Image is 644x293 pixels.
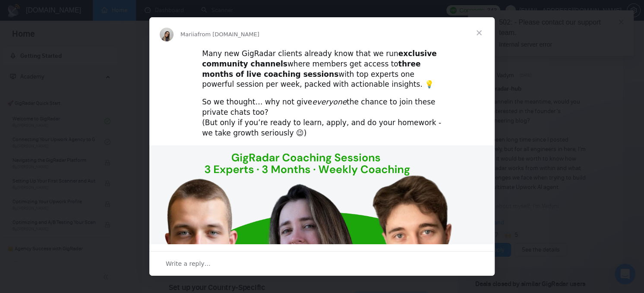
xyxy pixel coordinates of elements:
[180,31,198,38] span: Mariia
[202,60,420,79] b: three months of live coaching sessions
[202,97,442,138] div: So we thought… why not give the chance to join these private chats too? (But only if you’re ready...
[464,17,495,48] span: Close
[202,49,442,90] div: Many new GigRadar clients already know that we run where members get access to with top experts o...
[149,251,495,276] div: Open conversation and reply
[160,28,174,41] img: Profile image for Mariia
[202,49,436,68] b: exclusive community channels
[166,258,211,269] span: Write a reply…
[198,31,259,38] span: from [DOMAIN_NAME]
[312,98,347,106] i: everyone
